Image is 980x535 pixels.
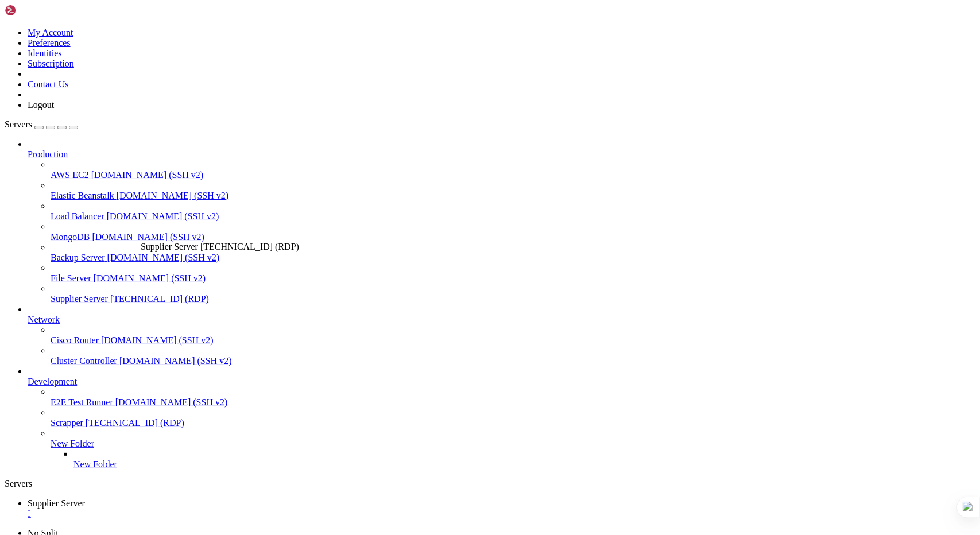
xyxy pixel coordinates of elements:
li: MongoDB [DOMAIN_NAME] (SSH v2) [51,222,975,242]
span: Network [28,315,60,324]
a: Development [28,377,975,387]
a: Servers [5,119,78,129]
span: Cisco Router [51,335,99,345]
li: Load Balancer [DOMAIN_NAME] (SSH v2) [51,201,975,222]
a: New Folder [51,439,975,449]
span: [DOMAIN_NAME] (SSH v2) [101,335,214,345]
li: Cisco Router [DOMAIN_NAME] (SSH v2) [51,325,975,346]
span: AWS EC2 [51,170,89,180]
li: File Server [DOMAIN_NAME] (SSH v2) [51,263,975,284]
a: Network [28,315,975,325]
span: Development [28,377,77,386]
img: Shellngn [5,5,71,16]
a: AWS EC2 [DOMAIN_NAME] (SSH v2) [51,170,975,180]
a: Preferences [28,38,71,48]
span: MongoDB [51,232,90,242]
li: Development [28,366,975,470]
span: Backup Server [51,253,105,262]
div: Servers [5,479,975,489]
span: Supplier Server [51,294,108,304]
li: Cluster Controller [DOMAIN_NAME] (SSH v2) [51,346,975,366]
a: My Account [28,28,73,37]
li: Network [28,304,975,366]
span: Scrapper [51,418,83,428]
a: Supplier Server [28,498,975,519]
a:  [28,509,975,519]
li: Production [28,139,975,304]
span: Load Balancer [51,211,104,221]
a: File Server [DOMAIN_NAME] (SSH v2) [51,273,975,284]
a: Supplier Server [TECHNICAL_ID] (RDP) [51,294,975,304]
a: Scrapper [TECHNICAL_ID] (RDP) [51,418,975,428]
a: Logout [28,100,54,110]
span: [DOMAIN_NAME] (SSH v2) [107,253,220,262]
span: [TECHNICAL_ID] (RDP) [86,418,184,428]
span: Servers [5,119,32,129]
a: E2E Test Runner [DOMAIN_NAME] (SSH v2) [51,397,975,408]
a: Backup Server [DOMAIN_NAME] (SSH v2) [51,253,975,263]
span: [DOMAIN_NAME] (SSH v2) [91,170,204,180]
span: [DOMAIN_NAME] (SSH v2) [115,397,228,407]
span: [DOMAIN_NAME] (SSH v2) [107,211,219,221]
a: Cisco Router [DOMAIN_NAME] (SSH v2) [51,335,975,346]
span: [TECHNICAL_ID] (RDP) [200,242,299,251]
span: Supplier Server [141,242,198,251]
a: Cluster Controller [DOMAIN_NAME] (SSH v2) [51,356,975,366]
span: File Server [51,273,91,283]
li: New Folder [73,449,975,470]
li: Elastic Beanstalk [DOMAIN_NAME] (SSH v2) [51,180,975,201]
span: Cluster Controller [51,356,117,366]
li: AWS EC2 [DOMAIN_NAME] (SSH v2) [51,160,975,180]
a: New Folder [73,459,975,470]
a: Contact Us [28,79,69,89]
span: Elastic Beanstalk [51,191,114,200]
span: New Folder [51,439,94,448]
span: New Folder [73,459,117,469]
li: New Folder [51,428,975,470]
span: [DOMAIN_NAME] (SSH v2) [94,273,206,283]
span: [TECHNICAL_ID] (RDP) [110,294,209,304]
span: [DOMAIN_NAME] (SSH v2) [119,356,232,366]
li: Backup Server [DOMAIN_NAME] (SSH v2) [51,242,975,263]
span: [DOMAIN_NAME] (SSH v2) [117,191,229,200]
a: Load Balancer [DOMAIN_NAME] (SSH v2) [51,211,975,222]
span: Supplier Server [28,498,85,508]
a: Subscription [28,59,74,68]
a: Identities [28,48,62,58]
span: [DOMAIN_NAME] (SSH v2) [92,232,204,242]
span: E2E Test Runner [51,397,113,407]
li: Supplier Server [TECHNICAL_ID] (RDP) [51,284,975,304]
li: Scrapper [TECHNICAL_ID] (RDP) [51,408,975,428]
a: MongoDB [DOMAIN_NAME] (SSH v2) [51,232,975,242]
a: Elastic Beanstalk [DOMAIN_NAME] (SSH v2) [51,191,975,201]
li: E2E Test Runner [DOMAIN_NAME] (SSH v2) [51,387,975,408]
a: Production [28,149,975,160]
span: Production [28,149,68,159]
